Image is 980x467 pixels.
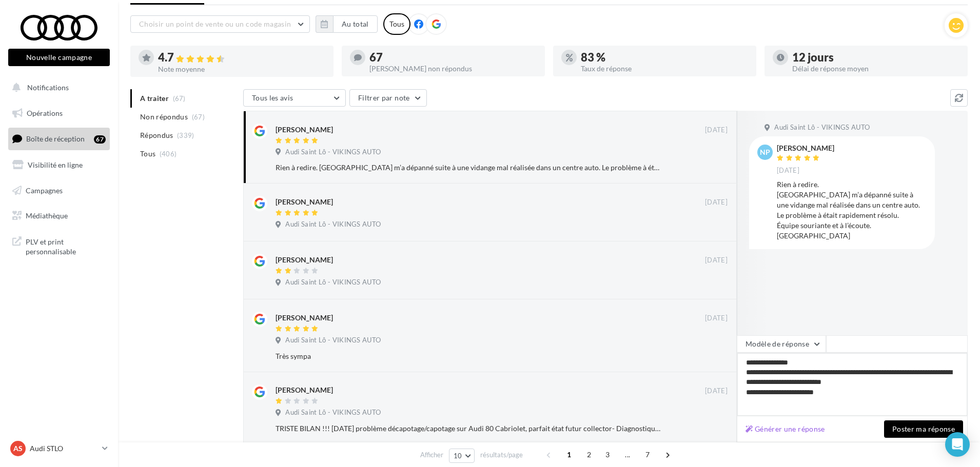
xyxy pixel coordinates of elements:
[26,211,68,220] span: Médiathèque
[760,147,770,157] span: NP
[705,314,728,323] span: [DATE]
[792,65,959,72] div: Délai de réponse moyen
[6,154,112,176] a: Visibilité en ligne
[705,126,728,135] span: [DATE]
[13,443,23,454] span: AS
[158,66,325,73] div: Note moyenne
[8,439,110,458] a: AS Audi STLO
[420,450,443,460] span: Afficher
[130,15,310,33] button: Choisir un point de vente ou un code magasin
[28,160,83,169] span: Visibilité en ligne
[276,125,333,135] div: [PERSON_NAME]
[139,19,291,28] span: Choisir un point de vente ou un code magasin
[581,65,748,72] div: Taux de réponse
[158,52,325,64] div: 4.7
[276,313,333,323] div: [PERSON_NAME]
[884,420,963,438] button: Poster ma réponse
[777,179,927,241] div: Rien à redire. [GEOGRAPHIC_DATA] m’a dépanné suite à une vidange mal réalisée dans un centre auto...
[777,145,834,152] div: [PERSON_NAME]
[285,408,381,417] span: Audi Saint Lô - VIKINGS AUTO
[8,49,110,66] button: Nouvelle campagne
[6,231,112,261] a: PLV et print personnalisable
[276,423,661,434] div: TRISTE BILAN !!! [DATE] problème décapotage/capotage sur Audi 80 Cabriolet, parfait état futur co...
[140,112,188,122] span: Non répondus
[383,13,410,35] div: Tous
[705,387,728,396] span: [DATE]
[26,186,63,194] span: Campagnes
[27,109,63,117] span: Opérations
[6,77,108,98] button: Notifications
[285,220,381,229] span: Audi Saint Lô - VIKINGS AUTO
[454,452,462,460] span: 10
[741,423,829,435] button: Générer une réponse
[6,103,112,124] a: Opérations
[777,166,799,175] span: [DATE]
[276,385,333,395] div: [PERSON_NAME]
[449,449,475,463] button: 10
[561,446,577,463] span: 1
[369,65,537,72] div: [PERSON_NAME] non répondus
[94,135,106,144] div: 67
[369,52,537,63] div: 67
[349,89,427,107] button: Filtrer par note
[26,235,106,257] span: PLV et print personnalisable
[737,335,826,353] button: Modèle de réponse
[276,255,333,265] div: [PERSON_NAME]
[276,197,333,207] div: [PERSON_NAME]
[480,450,523,460] span: résultats/page
[26,134,85,143] span: Boîte de réception
[639,446,656,463] span: 7
[285,148,381,157] span: Audi Saint Lô - VIKINGS AUTO
[30,443,98,454] p: Audi STLO
[581,446,597,463] span: 2
[316,15,378,33] button: Au total
[27,83,69,92] span: Notifications
[243,89,346,107] button: Tous les avis
[6,205,112,227] a: Médiathèque
[619,446,636,463] span: ...
[160,150,177,158] span: (406)
[945,432,970,457] div: Open Intercom Messenger
[333,15,378,33] button: Au total
[177,131,194,139] span: (339)
[599,446,616,463] span: 3
[6,180,112,201] a: Campagnes
[252,93,293,102] span: Tous les avis
[705,256,728,265] span: [DATE]
[705,198,728,207] span: [DATE]
[792,52,959,63] div: 12 jours
[6,128,112,150] a: Boîte de réception67
[774,123,870,132] span: Audi Saint Lô - VIKINGS AUTO
[285,336,381,345] span: Audi Saint Lô - VIKINGS AUTO
[140,130,173,140] span: Répondus
[276,163,661,173] div: Rien à redire. [GEOGRAPHIC_DATA] m’a dépanné suite à une vidange mal réalisée dans un centre auto...
[285,278,381,287] span: Audi Saint Lô - VIKINGS AUTO
[192,113,205,121] span: (67)
[140,149,155,159] span: Tous
[276,351,661,361] div: Très sympa
[581,52,748,63] div: 83 %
